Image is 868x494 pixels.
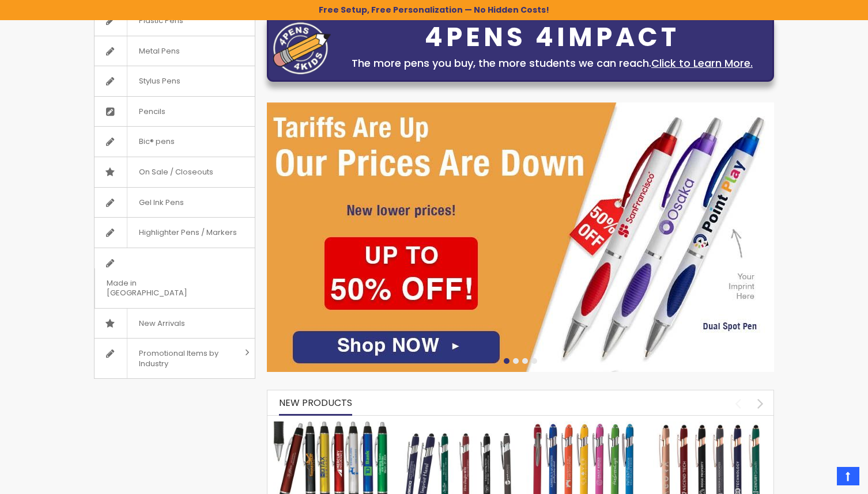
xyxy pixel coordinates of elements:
span: Stylus Pens [127,66,192,96]
a: Highlighter Pens / Markers [95,218,255,248]
img: /cheap-promotional-products.html [267,102,774,372]
span: On Sale / Closeouts [127,157,225,187]
a: Top [837,467,859,485]
img: four_pen_logo.png [273,22,331,74]
div: 4PENS 4IMPACT [337,25,768,50]
a: Click to Learn More. [651,56,753,70]
a: New Arrivals [95,309,255,339]
a: Pencils [95,97,255,127]
a: Plastic Pens [95,6,255,36]
div: The more pens you buy, the more students we can reach. [337,55,768,71]
span: Promotional Items by Industry [127,339,241,378]
a: Promotional Items by Industry [95,339,255,378]
a: Ellipse Softy Brights with Stylus Pen - Laser [526,421,641,431]
a: The Barton Custom Pens Special Offer [273,421,388,431]
span: Highlighter Pens / Markers [127,218,248,248]
a: Bic® pens [95,127,255,157]
a: Ellipse Softy Rose Gold Classic with Stylus Pen - Silver Laser [653,421,768,431]
a: Made in [GEOGRAPHIC_DATA] [95,248,255,308]
a: On Sale / Closeouts [95,157,255,187]
span: Bic® pens [127,127,186,157]
span: Made in [GEOGRAPHIC_DATA] [95,268,226,308]
a: Metal Pens [95,36,255,66]
span: New Products [279,396,352,409]
span: Gel Ink Pens [127,188,195,218]
span: Metal Pens [127,36,191,66]
div: next [750,393,771,413]
span: Plastic Pens [127,6,195,36]
span: Pencils [127,97,177,127]
span: New Arrivals [127,309,197,339]
div: prev [728,393,748,413]
a: Gel Ink Pens [95,188,255,218]
a: Stylus Pens [95,66,255,96]
a: Custom Soft Touch Metal Pen - Stylus Top [400,421,515,431]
